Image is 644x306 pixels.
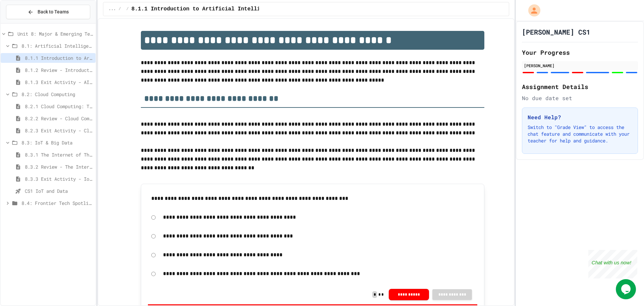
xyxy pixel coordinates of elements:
span: 8.3.1 The Internet of Things and Big Data: Our Connected Digital World [25,151,93,158]
span: 8.3.2 Review - The Internet of Things and Big Data [25,163,93,170]
span: 8.1.3 Exit Activity - AI Detective [25,79,93,86]
iframe: chat widget [588,250,637,278]
span: Unit 8: Major & Emerging Technologies [17,30,93,37]
span: CS1 IoT and Data [25,187,93,194]
span: 8.2: Cloud Computing [21,91,93,98]
span: 8.2.2 Review - Cloud Computing [25,115,93,122]
p: Switch to "Grade View" to access the chat feature and communicate with your teacher for help and ... [528,124,632,144]
h2: Assignment Details [522,82,638,91]
button: Back to Teams [6,5,90,19]
span: 8.4: Frontier Tech Spotlight [21,200,93,207]
span: 8.2.3 Exit Activity - Cloud Service Detective [25,127,93,134]
span: / [118,6,121,12]
span: / [126,6,129,12]
span: 8.1.1 Introduction to Artificial Intelligence [25,54,93,61]
span: Back to Teams [38,8,69,15]
span: ... [109,6,116,12]
h3: Need Help? [528,113,632,121]
h2: Your Progress [522,48,638,57]
span: 8.3.3 Exit Activity - IoT Data Detective Challenge [25,175,93,182]
span: 8.3: IoT & Big Data [21,139,93,146]
span: 8.2.1 Cloud Computing: Transforming the Digital World [25,103,93,110]
div: No due date set [522,94,638,102]
div: [PERSON_NAME] [524,62,636,69]
h1: [PERSON_NAME] CS1 [522,27,590,37]
span: 8.1: Artificial Intelligence Basics [21,42,93,49]
span: 8.1.1 Introduction to Artificial Intelligence [131,5,276,13]
iframe: chat widget [616,279,637,299]
div: My Account [521,3,542,18]
span: 8.1.2 Review - Introduction to Artificial Intelligence [25,67,93,74]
